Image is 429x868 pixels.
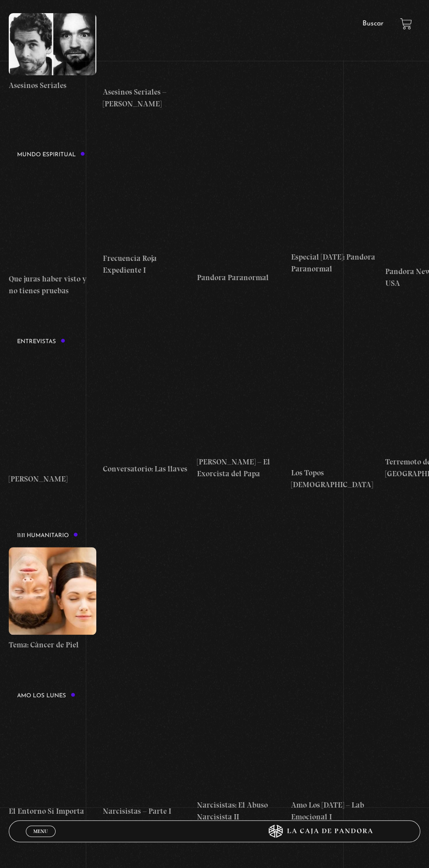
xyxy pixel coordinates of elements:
[291,707,379,823] a: Amo Los [DATE] – Lab Emocional I
[103,253,190,276] h4: Frecuencia Roja Expediente I
[103,353,190,491] a: Conversatorio: Las llaves
[197,456,285,480] h4: [PERSON_NAME] – El Exorcista del Papa
[197,353,285,491] a: [PERSON_NAME] – El Exorcista del Papa
[197,272,285,284] h4: Pandora Paranormal
[291,799,379,823] h4: Amo Los [DATE] – Lab Emocional I
[291,353,379,491] a: Los Topos [DEMOGRAPHIC_DATA]
[103,86,190,110] h4: Asesinos Seriales – [PERSON_NAME]
[400,18,412,30] a: View your shopping cart
[9,547,96,651] a: Tema: Cáncer de Piel
[9,273,96,297] h4: Que juras haber visto y no tienes pruebas
[103,805,190,817] h4: Narcisistas – Parte I
[197,799,285,823] h4: Narcisistas: El Abuso Narcisista II
[9,805,96,817] h4: El Entorno Sí Importa
[291,467,379,491] h4: Los Topos [DEMOGRAPHIC_DATA]
[197,166,285,297] a: Pandora Paranormal
[9,80,96,91] h4: Asesinos Seriales
[33,829,48,834] span: Menu
[9,707,96,823] a: El Entorno Sí Importa
[291,251,379,275] h4: Especial [DATE]: Pandora Paranormal
[103,463,190,475] h4: Conversatorio: Las llaves
[17,532,78,538] h3: 11:11 Humanitario
[17,692,76,699] h3: Amo los Lunes
[9,353,96,491] a: [PERSON_NAME]
[362,20,383,27] a: Buscar
[9,473,96,485] h4: [PERSON_NAME]
[9,166,96,297] a: Que juras haber visto y no tienes pruebas
[197,707,285,823] a: Narcisistas: El Abuso Narcisista II
[103,166,190,297] a: Frecuencia Roja Expediente I
[9,639,96,651] h4: Tema: Cáncer de Piel
[17,151,85,158] h3: Mundo Espiritual
[291,166,379,297] a: Especial [DATE]: Pandora Paranormal
[103,707,190,823] a: Narcisistas – Parte I
[17,338,66,344] h3: Entrevistas
[31,836,51,842] span: Cerrar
